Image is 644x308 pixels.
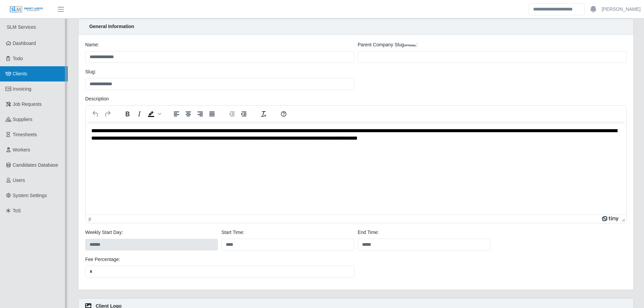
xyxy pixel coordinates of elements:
button: Align right [194,109,206,119]
button: Italic [134,109,145,119]
button: Bold [122,109,133,119]
div: Press the Up and Down arrow keys to resize the editor. [619,215,626,223]
span: System Settings [13,193,47,198]
input: Search [529,3,585,15]
button: Align center [183,109,194,119]
button: Justify [206,109,218,119]
span: SLM Services [7,24,36,30]
label: Weekly Start Day: [85,229,123,236]
span: Users [13,177,25,183]
label: Name: [85,41,99,48]
a: Powered by Tiny [602,216,619,221]
button: Decrease indent [226,109,238,119]
label: Fee Percentage: [85,256,120,263]
button: Redo [102,109,113,119]
button: Increase indent [238,109,249,119]
span: Candidates Database [13,162,58,168]
label: End Time: [358,229,379,236]
div: p [89,216,91,221]
span: Timesheets [13,132,37,137]
button: Undo [90,109,101,119]
span: Dashboard [13,41,36,46]
label: Description [85,95,109,102]
span: Clients [13,71,27,76]
strong: General Information [89,24,134,29]
label: Start Time: [221,229,244,236]
a: [PERSON_NAME] [602,6,641,13]
div: Background color Black [145,109,162,119]
label: Parent Company Slug : [358,41,418,48]
span: Invoicing [13,86,31,92]
span: ToS [13,208,21,213]
span: Workers [13,147,30,152]
button: Align left [171,109,182,119]
span: Todo [13,56,23,61]
span: Job Requests [13,101,42,107]
button: Help [278,109,289,119]
label: Slug: [85,68,96,75]
button: Clear formatting [258,109,269,119]
img: SLM Logo [9,6,43,13]
span: Suppliers [13,117,32,122]
iframe: Rich Text Area [86,122,626,214]
i: optional [404,44,416,47]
